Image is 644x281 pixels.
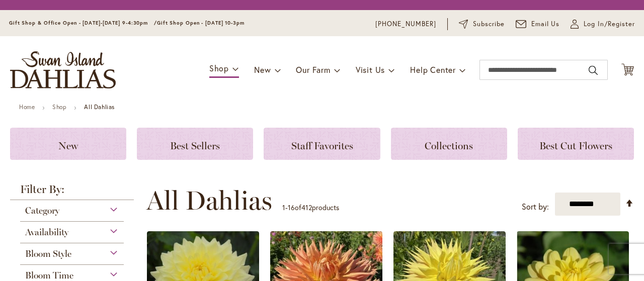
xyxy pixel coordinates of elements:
span: 16 [288,203,295,212]
span: 412 [301,203,312,212]
a: New [10,128,126,160]
span: Log In/Register [584,19,635,29]
span: Our Farm [296,64,330,75]
a: Best Sellers [137,128,253,160]
span: Category [25,205,59,216]
span: Collections [425,140,473,152]
span: Best Sellers [170,140,220,152]
strong: All Dahlias [84,103,115,111]
span: Bloom Time [25,270,73,281]
span: New [254,64,271,75]
a: Collections [391,128,507,160]
span: Staff Favorites [291,140,353,152]
span: Availability [25,227,68,238]
span: Subscribe [473,19,505,29]
span: Gift Shop & Office Open - [DATE]-[DATE] 9-4:30pm / [9,20,157,26]
span: New [58,140,78,152]
a: Staff Favorites [264,128,380,160]
a: Best Cut Flowers [518,128,634,160]
a: [PHONE_NUMBER] [375,19,436,29]
a: Email Us [516,19,560,29]
a: Subscribe [459,19,505,29]
span: Best Cut Flowers [539,140,612,152]
span: Help Center [410,64,456,75]
span: Gift Shop Open - [DATE] 10-3pm [157,20,245,26]
a: Home [19,103,35,111]
button: Search [589,62,598,78]
strong: Filter By: [10,184,134,200]
span: 1 [282,203,285,212]
span: All Dahlias [146,185,272,216]
a: Log In/Register [571,19,635,29]
span: Bloom Style [25,248,71,259]
label: Sort by: [522,198,549,216]
p: - of products [282,200,339,216]
a: store logo [10,51,116,88]
span: Email Us [531,19,560,29]
a: Shop [52,103,66,111]
span: Shop [209,63,229,73]
span: Visit Us [356,64,385,75]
